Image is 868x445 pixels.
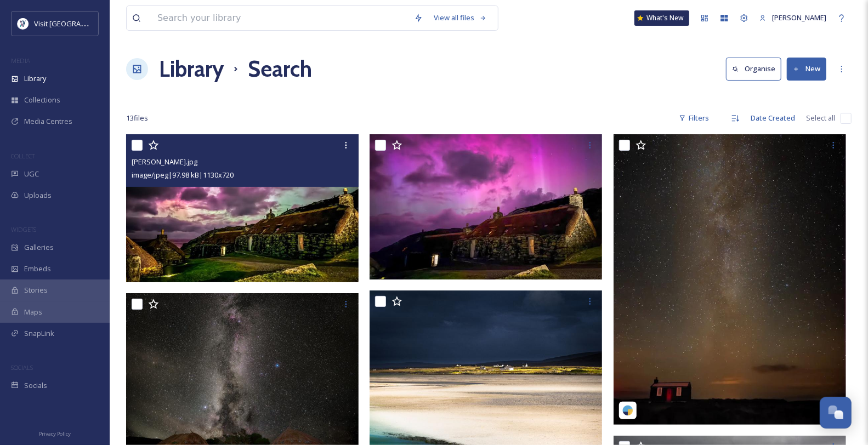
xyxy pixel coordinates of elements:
[248,53,312,85] h1: Search
[11,152,35,160] span: COLLECT
[39,426,71,440] a: Privacy Policy
[152,6,409,30] input: Search your library
[772,13,826,22] span: [PERSON_NAME]
[673,107,714,129] div: Filters
[428,7,492,28] a: View all files
[820,397,852,429] button: Open Chat
[24,380,47,391] span: Socials
[754,7,832,28] a: [PERSON_NAME]
[132,157,197,167] span: [PERSON_NAME].jpg
[726,58,781,80] button: Organise
[11,363,33,372] span: SOCIALS
[24,285,48,295] span: Stories
[11,56,30,65] span: MEDIA
[24,116,72,127] span: Media Centres
[622,405,633,416] img: snapsea-logo.png
[24,264,51,274] span: Embeds
[34,18,119,28] span: Visit [GEOGRAPHIC_DATA]
[24,307,42,317] span: Maps
[24,242,54,253] span: Galleries
[132,170,234,180] span: image/jpeg | 97.98 kB | 1130 x 720
[159,53,224,85] a: Library
[745,107,801,129] div: Date Created
[614,134,846,425] img: scott_davidson_photography-17959820837667881.jpg
[24,328,54,339] span: SnapLink
[24,169,39,179] span: UGC
[370,134,602,279] img: Jayne Dickson 2.jpg
[787,58,826,80] button: New
[634,10,689,26] a: What's New
[18,18,29,29] img: Untitled%20design%20%2897%29.png
[126,113,148,123] span: 13 file s
[24,190,52,201] span: Uploads
[806,113,835,123] span: Select all
[126,134,359,282] img: Jayne Dickson.jpg
[24,95,60,105] span: Collections
[24,73,46,84] span: Library
[39,430,71,437] span: Privacy Policy
[11,225,36,233] span: WIDGETS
